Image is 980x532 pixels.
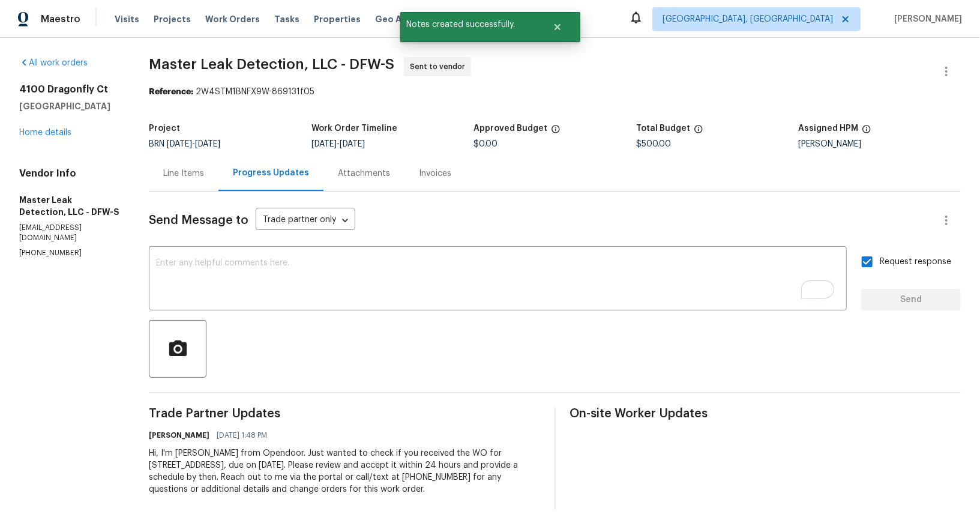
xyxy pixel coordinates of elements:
[149,124,180,133] h5: Project
[149,429,209,441] h6: [PERSON_NAME]
[195,140,220,148] span: [DATE]
[149,86,961,98] div: 2W4STM1BNFX9W-869131f05
[663,13,833,25] span: [GEOGRAPHIC_DATA], [GEOGRAPHIC_DATA]
[473,124,547,133] h5: Approved Budget
[400,12,538,37] span: Notes created successfully.
[41,13,80,25] span: Maestro
[149,214,248,226] span: Send Message to
[163,168,204,180] div: Line Items
[274,15,299,23] span: Tasks
[149,447,540,495] div: Hi, I'm [PERSON_NAME] from Opendoor. Just wanted to check if you received the WO for [STREET_ADDR...
[798,124,858,133] h5: Assigned HPM
[473,140,498,148] span: $0.00
[311,124,397,133] h5: Work Order Timeline
[551,124,561,140] span: The total cost of line items that have been approved by both Opendoor and the Trade Partner. This...
[256,211,355,231] div: Trade partner only
[19,83,120,95] h2: 4100 Dragonfly Ct
[19,248,120,258] p: [PHONE_NUMBER]
[19,59,88,67] a: All work orders
[19,223,120,243] p: [EMAIL_ADDRESS][DOMAIN_NAME]
[149,57,394,71] span: Master Leak Detection, LLC - DFW-S
[636,124,690,133] h5: Total Budget
[375,13,453,25] span: Geo Assignments
[311,140,365,148] span: -
[149,408,540,420] span: Trade Partner Updates
[115,13,139,25] span: Visits
[149,88,193,96] b: Reference:
[19,194,120,218] h5: Master Leak Detection, LLC - DFW-S
[570,408,961,420] span: On-site Worker Updates
[311,140,337,148] span: [DATE]
[419,168,451,180] div: Invoices
[167,140,220,148] span: -
[205,13,260,25] span: Work Orders
[798,140,961,148] div: [PERSON_NAME]
[19,100,120,112] h5: [GEOGRAPHIC_DATA]
[19,168,120,180] h4: Vendor Info
[19,128,71,137] a: Home details
[217,429,267,441] span: [DATE] 1:48 PM
[154,13,191,25] span: Projects
[149,140,220,148] span: BRN
[340,140,365,148] span: [DATE]
[862,124,871,140] span: The hpm assigned to this work order.
[889,13,962,25] span: [PERSON_NAME]
[538,15,577,39] button: Close
[338,168,390,180] div: Attachments
[694,124,703,140] span: The total cost of line items that have been proposed by Opendoor. This sum includes line items th...
[880,256,951,268] span: Request response
[636,140,671,148] span: $500.00
[167,140,192,148] span: [DATE]
[233,167,309,179] div: Progress Updates
[410,61,470,73] span: Sent to vendor
[156,259,840,301] textarea: To enrich screen reader interactions, please activate Accessibility in Grammarly extension settings
[314,13,361,25] span: Properties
